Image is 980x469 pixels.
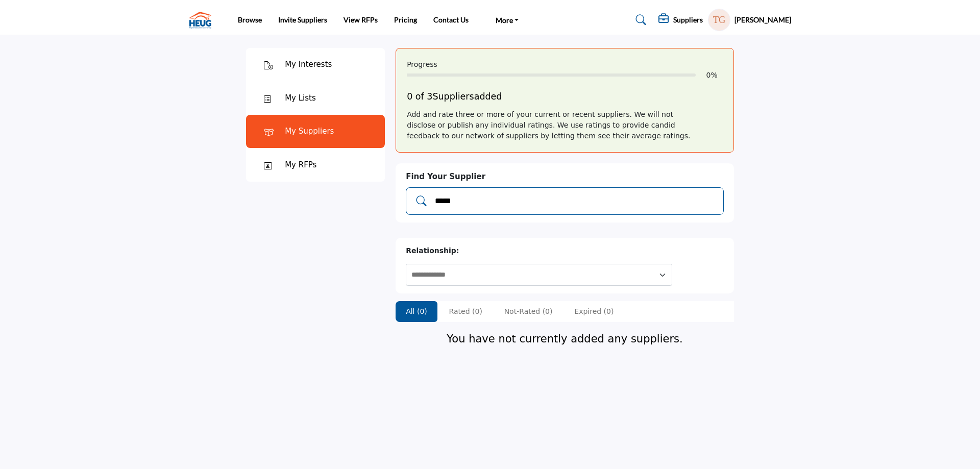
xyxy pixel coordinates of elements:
a: Browse [238,15,262,24]
div: My RFPs [285,159,316,171]
span: % [710,71,717,79]
h4: You have not currently added any suppliers. [396,333,734,345]
h5: 0 of 3 added [407,91,723,102]
a: Invite Suppliers [278,15,327,24]
span: 0 [706,71,711,79]
div: Suppliers [658,14,703,26]
a: More [485,11,530,29]
div: My Suppliers [285,126,334,137]
span: Suppliers [432,91,474,102]
li: Rated (0) [439,301,493,322]
a: View RFPs [344,15,378,24]
div: Progress [407,59,723,70]
button: Show hide supplier dropdown [708,9,730,31]
label: Find Your Supplier [406,171,485,183]
img: site Logo [189,12,216,29]
a: Search [626,12,653,28]
a: Contact Us [433,15,469,24]
b: Relationship: [406,246,459,255]
li: Expired (0) [564,301,624,322]
h5: Suppliers [673,15,703,24]
div: My Interests [285,59,332,70]
div: Add and rate three or more of your current or recent suppliers. We will not disclose or publish a... [407,109,723,141]
li: All (0) [396,301,437,322]
div: My Lists [285,92,316,104]
input: Add and rate your suppliers [434,194,717,208]
a: Pricing [394,15,417,24]
h5: [PERSON_NAME] [734,15,791,25]
li: Not-Rated (0) [494,301,563,322]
